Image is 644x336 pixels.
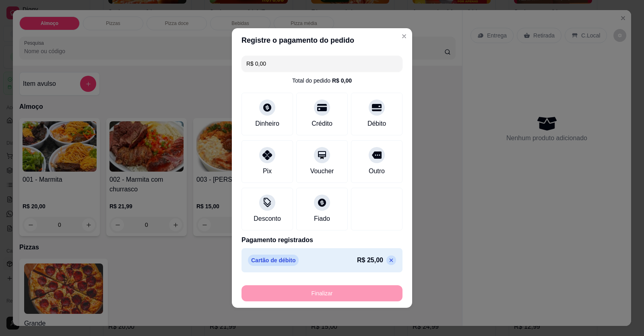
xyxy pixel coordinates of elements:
[248,255,299,266] p: Cartão de débito
[246,56,398,72] input: Ex.: hambúrguer de cordeiro
[255,119,279,129] div: Dinheiro
[232,28,412,52] header: Registre o pagamento do pedido
[398,30,411,43] button: Close
[292,77,352,85] div: Total do pedido
[332,77,352,85] div: R$ 0,00
[242,235,402,245] p: Pagamento registrados
[254,214,281,224] div: Desconto
[357,255,383,265] p: R$ 25,00
[312,119,332,129] div: Crédito
[263,166,272,176] div: Pix
[367,119,386,129] div: Débito
[310,166,334,176] div: Voucher
[369,166,385,176] div: Outro
[314,214,330,224] div: Fiado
